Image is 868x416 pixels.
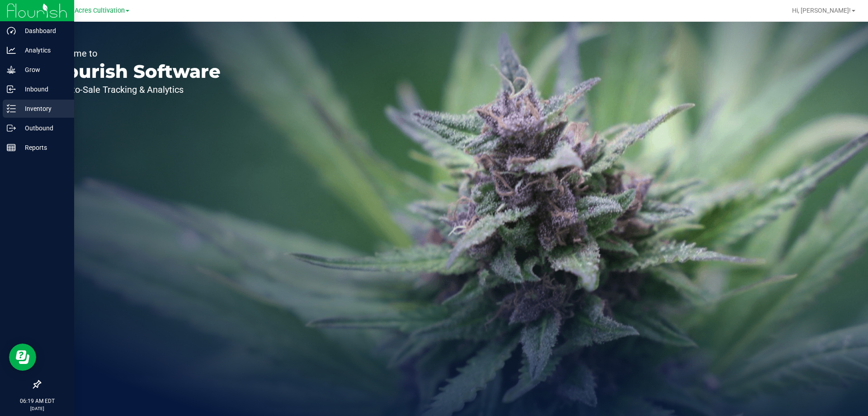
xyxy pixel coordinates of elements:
[7,104,16,113] inline-svg: Inventory
[4,405,70,412] p: [DATE]
[49,62,221,81] p: Flourish Software
[55,7,125,14] span: Green Acres Cultivation
[792,7,851,14] span: Hi, [PERSON_NAME]!
[9,344,36,371] iframe: Resource center
[16,103,70,114] p: Inventory
[16,25,70,36] p: Dashboard
[49,49,221,58] p: Welcome to
[7,65,16,74] inline-svg: Grow
[16,123,70,134] p: Outbound
[7,26,16,35] inline-svg: Dashboard
[16,142,70,153] p: Reports
[16,45,70,56] p: Analytics
[16,64,70,75] p: Grow
[49,85,221,94] p: Seed-to-Sale Tracking & Analytics
[16,84,70,95] p: Inbound
[7,143,16,152] inline-svg: Reports
[7,85,16,94] inline-svg: Inbound
[7,124,16,133] inline-svg: Outbound
[7,46,16,55] inline-svg: Analytics
[4,397,70,405] p: 06:19 AM EDT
